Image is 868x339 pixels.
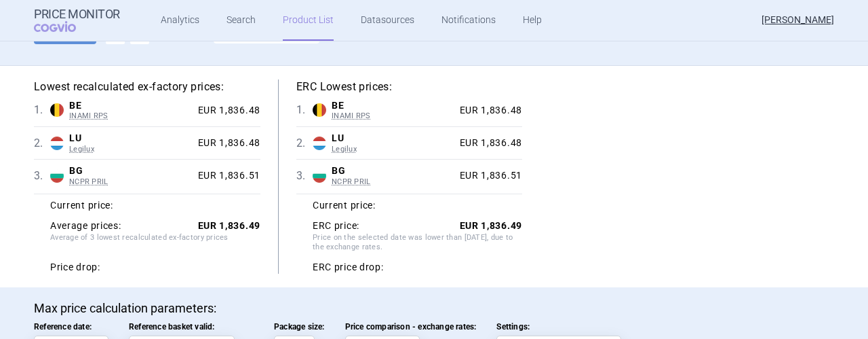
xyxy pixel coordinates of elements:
strong: EUR 1,836.49 [198,220,260,231]
span: BE [69,100,193,112]
span: 2 . [34,135,50,151]
span: 3 . [296,168,313,184]
div: EUR 1,836.51 [454,170,522,182]
span: COGVIO [34,21,95,32]
div: EUR 1,836.48 [193,137,260,149]
strong: Average prices: [50,220,121,232]
strong: Current price: [50,200,113,211]
span: INAMI RPS [332,111,454,121]
span: Reference basket valid: [129,322,254,332]
span: BE [332,100,454,112]
span: BG [332,165,454,177]
strong: Current price: [313,200,376,211]
img: Luxembourg [313,137,326,150]
span: Reference date: [34,322,108,332]
img: Luxembourg [50,137,64,150]
strong: ERC price: [313,220,359,232]
span: BG [69,165,193,177]
span: 3 . [34,168,50,184]
span: Average of 3 lowest recalculated ex-factory prices [50,233,260,255]
span: LU [332,132,454,145]
div: EUR 1,836.48 [454,105,522,117]
img: Bulgaria [313,169,326,183]
span: Package size: [274,322,325,332]
span: Legilux [69,145,193,154]
span: 1 . [296,102,313,118]
span: Price on the selected date was lower than [DATE], due to the exchange rates. [313,233,522,255]
div: EUR 1,836.51 [193,170,260,182]
a: Price MonitorCOGVIO [34,7,120,33]
span: Settings: [496,322,621,332]
span: Price comparison - exchange rates: [345,322,477,332]
span: INAMI RPS [69,111,193,121]
span: 1 . [34,102,50,118]
div: EUR 1,836.48 [193,105,260,117]
img: Belgium [50,103,64,117]
span: Legilux [332,145,454,154]
strong: EUR 1,836.49 [460,220,522,231]
span: LU [69,132,193,145]
p: Max price calculation parameters: [34,301,834,316]
span: NCPR PRIL [69,177,193,187]
strong: ERC price drop: [313,262,384,274]
strong: Price drop: [50,262,100,274]
span: NCPR PRIL [332,177,454,187]
span: 2 . [296,135,313,151]
h5: ERC Lowest prices: [296,79,522,94]
img: Bulgaria [50,169,64,183]
h5: Lowest recalculated ex-factory prices: [34,79,260,94]
strong: Price Monitor [34,7,120,21]
img: Belgium [313,103,326,117]
div: EUR 1,836.48 [454,137,522,149]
